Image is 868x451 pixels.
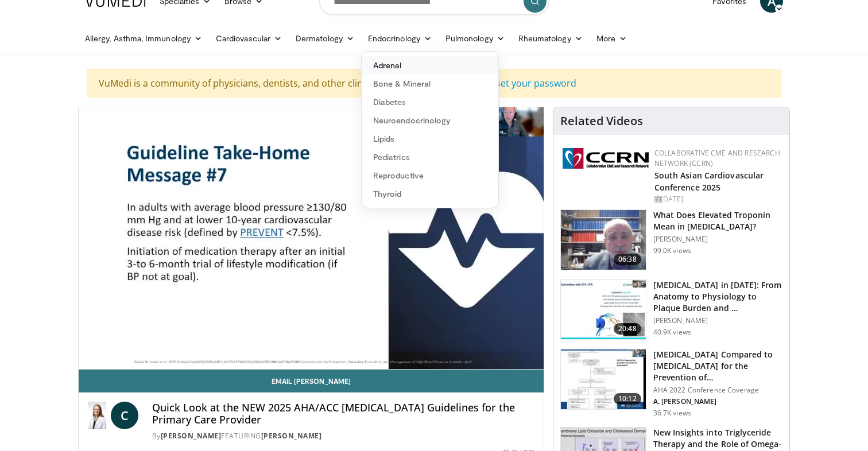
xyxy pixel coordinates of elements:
[653,209,782,232] h3: What Does Elevated Troponin Mean in [MEDICAL_DATA]?
[362,148,498,166] a: Pediatrics
[653,328,691,337] p: 40.9K views
[614,323,641,335] span: 20:48
[439,27,511,50] a: Pulmonology
[111,402,138,429] a: C
[362,130,498,148] a: Lipids
[614,393,641,405] span: 10:12
[289,27,361,50] a: Dermatology
[440,77,576,90] a: Click here to set your password
[560,209,782,270] a: 06:38 What Does Elevated Troponin Mean in [MEDICAL_DATA]? [PERSON_NAME] 99.0K views
[653,409,691,418] p: 36.7K views
[653,397,782,406] p: A. [PERSON_NAME]
[653,316,782,325] p: [PERSON_NAME]
[209,27,289,50] a: Cardiovascular
[653,349,782,383] h3: [MEDICAL_DATA] Compared to [MEDICAL_DATA] for the Prevention of…
[560,349,782,418] a: 10:12 [MEDICAL_DATA] Compared to [MEDICAL_DATA] for the Prevention of… AHA 2022 Conference Covera...
[511,27,590,50] a: Rheumatology
[560,114,643,128] h4: Related Videos
[361,27,439,50] a: Endocrinology
[590,27,634,50] a: More
[653,279,782,314] h3: [MEDICAL_DATA] in [DATE]: From Anatomy to Physiology to Plaque Burden and …
[653,386,782,395] p: AHA 2022 Conference Coverage
[654,170,764,193] a: South Asian Cardiovascular Conference 2025
[161,431,222,441] a: [PERSON_NAME]
[78,27,209,50] a: Allergy, Asthma, Immunology
[561,280,646,340] img: 823da73b-7a00-425d-bb7f-45c8b03b10c3.150x105_q85_crop-smart_upscale.jpg
[79,370,544,392] a: Email [PERSON_NAME]
[653,246,691,255] p: 99.0K views
[88,402,106,429] img: Dr. Catherine P. Benziger
[654,194,780,204] div: [DATE]
[653,235,782,244] p: [PERSON_NAME]
[614,254,641,265] span: 06:38
[362,185,498,203] a: Thyroid
[362,166,498,185] a: Reproductive
[561,210,646,270] img: 98daf78a-1d22-4ebe-927e-10afe95ffd94.150x105_q85_crop-smart_upscale.jpg
[152,402,534,426] h4: Quick Look at the NEW 2025 AHA/ACC [MEDICAL_DATA] Guidelines for the Primary Care Provider
[654,148,780,168] a: Collaborative CME and Research Network (CCRN)
[261,431,322,441] a: [PERSON_NAME]
[362,56,498,75] a: Adrenal
[563,148,649,169] img: a04ee3ba-8487-4636-b0fb-5e8d268f3737.png.150x105_q85_autocrop_double_scale_upscale_version-0.2.png
[362,111,498,130] a: Neuroendocrinology
[152,431,534,441] div: By FEATURING
[560,279,782,340] a: 20:48 [MEDICAL_DATA] in [DATE]: From Anatomy to Physiology to Plaque Burden and … [PERSON_NAME] 4...
[561,349,646,409] img: 7c0f9b53-1609-4588-8498-7cac8464d722.150x105_q85_crop-smart_upscale.jpg
[79,107,544,370] video-js: Video Player
[87,69,781,98] div: VuMedi is a community of physicians, dentists, and other clinical professionals.
[362,75,498,93] a: Bone & Mineral
[362,93,498,111] a: Diabetes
